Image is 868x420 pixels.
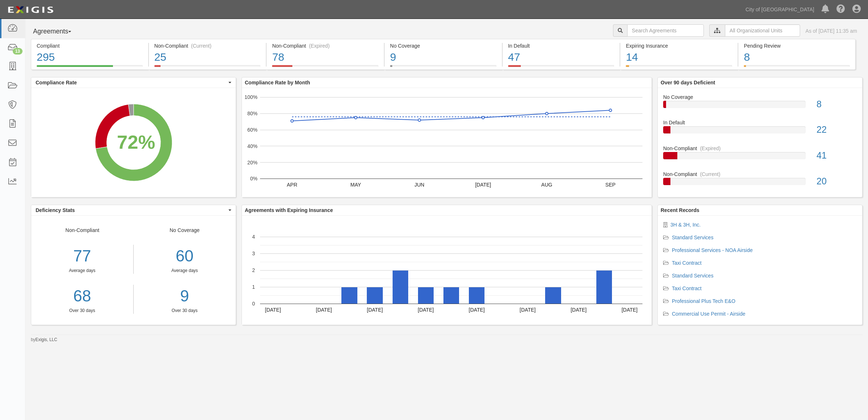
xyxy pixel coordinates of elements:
[31,337,57,343] small: by
[663,93,857,119] a: No Coverage8
[31,245,133,268] div: 77
[247,127,257,133] text: 60%
[250,176,257,181] text: 0%
[661,80,715,85] b: Over 90 days Deficient
[742,2,818,17] a: City of [GEOGRAPHIC_DATA]
[350,182,361,188] text: MAY
[31,268,133,274] div: Average days
[418,307,434,313] text: [DATE]
[134,227,236,314] div: No Coverage
[139,268,231,274] div: Average days
[700,171,720,178] div: (Current)
[670,222,701,228] a: 3H & 3H, Inc.
[658,93,862,101] div: No Coverage
[247,143,257,149] text: 40%
[658,145,862,152] div: Non-Compliant
[36,207,227,214] span: Deficiency Stats
[725,24,800,37] input: All Organizational Units
[31,227,134,314] div: Non-Compliant
[252,234,255,240] text: 4
[31,285,133,308] a: 68
[508,42,615,49] div: In Default
[469,307,485,313] text: [DATE]
[811,98,862,111] div: 8
[242,216,652,325] svg: A chart.
[672,298,735,304] a: Professional Plus Tech E&O
[672,260,702,266] a: Taxi Contract
[385,65,502,71] a: No Coverage9
[31,77,236,88] button: Compliance Rate
[31,308,133,314] div: Over 30 days
[571,307,587,313] text: [DATE]
[31,65,148,71] a: Compliant295
[265,307,281,313] text: [DATE]
[252,284,255,290] text: 1
[272,42,378,49] div: Non-Compliant (Expired)
[700,145,721,152] div: (Expired)
[744,42,850,49] div: Pending Review
[626,42,732,49] div: Expiring Insurance
[245,207,333,213] b: Agreements with Expiring Insurance
[139,285,231,308] a: 9
[31,24,85,39] button: Agreements
[658,171,862,178] div: Non-Compliant
[316,307,332,313] text: [DATE]
[37,42,143,49] div: Compliant
[475,182,491,188] text: [DATE]
[31,88,236,197] div: A chart.
[5,3,56,16] img: logo-5460c22ac91f19d4615b14bd174203de0afe785f0fc80cf4dbbc73dc1793850b.png
[672,285,702,291] a: Taxi Contract
[191,42,211,49] div: (Current)
[811,123,862,136] div: 22
[620,65,738,71] a: Expiring Insurance14
[605,182,616,188] text: SEP
[811,175,862,188] div: 20
[811,149,862,162] div: 41
[508,49,615,65] div: 47
[663,119,857,145] a: In Default22
[272,49,378,65] div: 78
[390,49,496,65] div: 9
[738,65,856,71] a: Pending Review8
[503,65,620,71] a: In Default47
[661,207,699,213] b: Recent Records
[13,48,23,55] div: 13
[672,235,713,240] a: Standard Services
[806,27,857,35] div: As of [DATE] 11:35 am
[658,119,862,126] div: In Default
[252,267,255,273] text: 2
[36,337,57,342] a: Exigis, LLC
[242,88,652,197] svg: A chart.
[663,171,857,191] a: Non-Compliant(Current)20
[626,49,732,65] div: 14
[663,145,857,171] a: Non-Compliant(Expired)41
[390,42,496,49] div: No Coverage
[37,49,143,65] div: 295
[252,301,255,307] text: 0
[672,247,753,253] a: Professional Services - NOA Airside
[367,307,383,313] text: [DATE]
[154,49,261,65] div: 25
[252,251,255,256] text: 3
[36,79,227,86] span: Compliance Rate
[244,94,257,100] text: 100%
[672,311,745,317] a: Commercial Use Permit - Airside
[117,128,155,156] div: 72%
[139,308,231,314] div: Over 30 days
[139,245,231,268] div: 60
[672,273,713,279] a: Standard Services
[309,42,330,49] div: (Expired)
[267,65,384,71] a: Non-Compliant(Expired)78
[627,24,704,37] input: Search Agreements
[247,111,257,116] text: 80%
[154,42,261,49] div: Non-Compliant (Current)
[247,159,257,165] text: 20%
[541,182,552,188] text: AUG
[245,80,310,85] b: Compliance Rate by Month
[414,182,424,188] text: JUN
[836,5,845,14] i: Help Center - Complianz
